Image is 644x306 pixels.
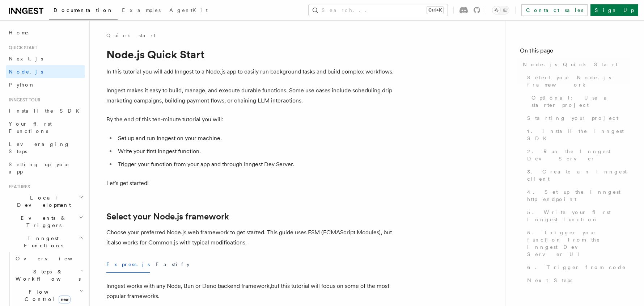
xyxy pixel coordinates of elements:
span: 5. Write your first Inngest function [527,209,630,223]
span: Overview [16,256,90,261]
p: Let's get started! [106,178,396,188]
button: Flow Controlnew [13,285,85,306]
a: Setting up your app [6,158,85,178]
a: Documentation [49,2,118,20]
a: Home [6,26,85,39]
button: Fastify [156,256,190,273]
button: Toggle dark mode [492,6,509,14]
a: 1. Install the Inngest SDK [524,125,630,145]
span: Leveraging Steps [9,141,70,154]
p: Choose your preferred Node.js web framework to get started. This guide uses ESM (ECMAScript Modul... [106,227,396,248]
p: Inngest works with any Node, Bun or Deno backend framework,but this tutorial will focus on some o... [106,281,396,301]
h1: Node.js Quick Start [106,48,396,61]
a: Leveraging Steps [6,138,85,158]
a: 2. Run the Inngest Dev Server [524,145,630,165]
span: AgentKit [169,7,208,13]
span: Next Steps [527,277,572,284]
span: Steps & Workflows [13,268,81,282]
a: Starting your project [524,112,630,125]
span: Inngest tour [6,97,41,103]
a: Optional: Use a starter project [529,91,630,112]
p: In this tutorial you will add Inngest to a Node.js app to easily run background tasks and build c... [106,67,396,77]
span: 6. Trigger from code [527,264,626,271]
a: Node.js Quick Start [520,58,630,71]
span: Optional: Use a starter project [531,94,630,109]
button: Events & Triggers [6,211,85,232]
h4: On this page [520,46,630,58]
span: Flow Control [13,288,80,303]
span: Local Development [6,194,79,209]
a: Sign Up [590,4,638,16]
a: Select your Node.js framework [106,211,229,222]
a: Examples [118,2,165,20]
a: AgentKit [165,2,212,20]
span: 2. Run the Inngest Dev Server [527,148,630,162]
span: Quick start [6,45,37,51]
span: Python [9,82,35,88]
span: Next.js [9,56,43,62]
a: Contact sales [521,4,588,16]
p: Inngest makes it easy to build, manage, and execute durable functions. Some use cases include sch... [106,85,396,106]
span: Starting your project [527,114,618,122]
span: Select your Node.js framework [527,74,630,88]
li: Trigger your function from your app and through Inngest Dev Server. [116,159,396,169]
span: Install the SDK [9,108,84,114]
a: Overview [13,252,85,265]
a: Next.js [6,52,85,65]
a: Next Steps [524,274,630,287]
span: Inngest Functions [6,235,78,249]
span: Node.js [9,69,43,75]
span: Setting up your app [9,162,71,175]
span: 3. Create an Inngest client [527,168,630,183]
a: 5. Trigger your function from the Inngest Dev Server UI [524,226,630,261]
button: Search...Ctrl+K [309,4,448,16]
span: 4. Set up the Inngest http endpoint [527,188,630,203]
a: 4. Set up the Inngest http endpoint [524,185,630,206]
span: 5. Trigger your function from the Inngest Dev Server UI [527,229,630,258]
span: Home [9,29,29,36]
a: Node.js [6,65,85,78]
button: Express.js [106,256,150,273]
li: Set up and run Inngest on your machine. [116,133,396,143]
a: Select your Node.js framework [524,71,630,91]
button: Steps & Workflows [13,265,85,285]
span: Node.js Quick Start [523,61,618,68]
span: 1. Install the Inngest SDK [527,127,630,142]
kbd: Ctrl+K [427,7,443,14]
p: By the end of this ten-minute tutorial you will: [106,114,396,125]
li: Write your first Inngest function. [116,146,396,156]
span: Documentation [54,7,113,13]
a: 5. Write your first Inngest function [524,206,630,226]
button: Local Development [6,191,85,211]
span: new [59,295,71,303]
a: Install the SDK [6,104,85,117]
a: Your first Functions [6,117,85,138]
span: Your first Functions [9,121,52,134]
button: Inngest Functions [6,232,85,252]
a: Quick start [106,32,156,39]
span: Features [6,184,30,190]
a: Python [6,78,85,91]
a: 6. Trigger from code [524,261,630,274]
span: Examples [122,7,161,13]
span: Events & Triggers [6,214,79,229]
a: 3. Create an Inngest client [524,165,630,185]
